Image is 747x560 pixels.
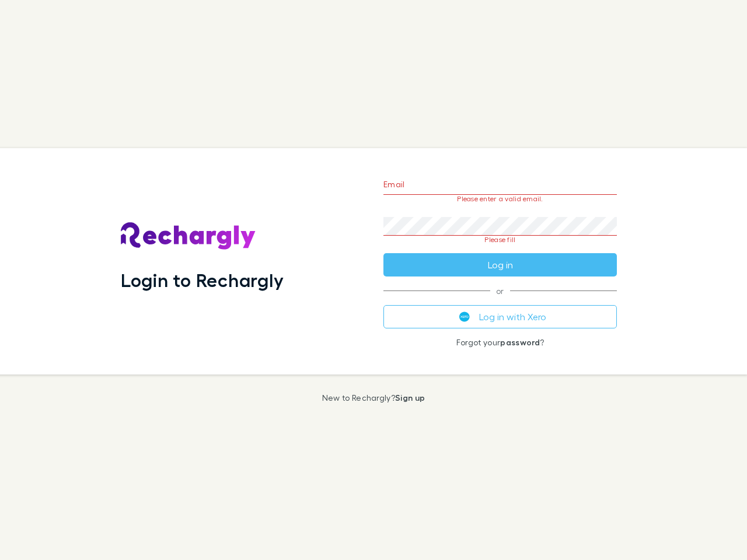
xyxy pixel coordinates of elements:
[500,337,540,347] a: password
[383,236,617,244] p: Please fill
[322,393,425,402] p: New to Rechargly?
[383,305,617,328] button: Log in with Xero
[383,338,617,347] p: Forgot your ?
[121,222,256,250] img: Rechargly's Logo
[383,195,617,203] p: Please enter a valid email.
[459,311,470,322] img: Xero's logo
[383,290,617,291] span: or
[383,253,617,276] button: Log in
[395,393,425,402] a: Sign up
[121,269,284,291] h1: Login to Rechargly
